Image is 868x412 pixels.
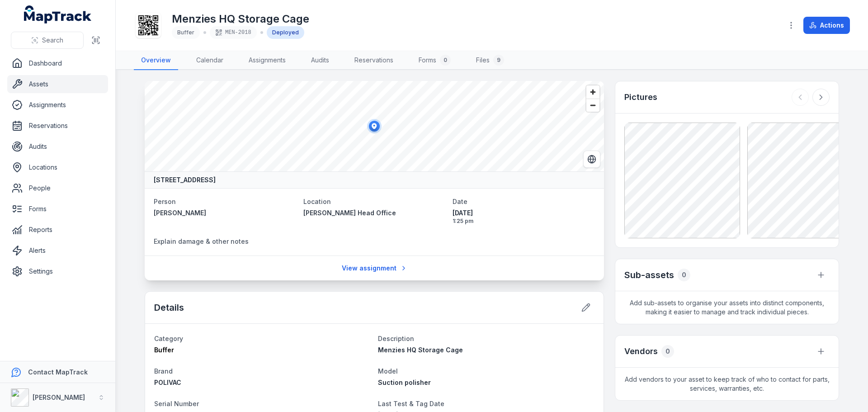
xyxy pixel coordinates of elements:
strong: Contact MapTrack [28,368,88,376]
a: Forms [7,200,108,218]
button: Actions [803,17,850,34]
a: Reservations [347,51,401,70]
div: 0 [440,55,451,66]
span: Location [303,198,331,205]
a: Dashboard [7,54,108,72]
span: Add vendors to your asset to keep track of who to contact for parts, services, warranties, etc. [615,368,839,400]
span: 1:25 pm [453,218,595,225]
a: View assignment [336,260,413,277]
div: 0 [678,269,690,281]
button: Zoom in [586,85,599,99]
a: MapTrack [24,5,92,24]
span: Add sub-assets to organise your assets into distinct components, making it easier to manage and t... [615,291,839,324]
span: Buffer [177,29,194,36]
a: Calendar [189,51,231,70]
a: [PERSON_NAME] [154,208,296,218]
button: Switch to Satellite View [583,151,600,168]
a: Forms0 [411,51,458,70]
time: 8/19/2025, 1:25:15 PM [453,208,595,225]
button: Zoom out [586,99,599,112]
h2: Details [154,301,184,314]
strong: [PERSON_NAME] [33,393,85,401]
canvas: Map [145,81,604,171]
h3: Vendors [624,345,658,358]
a: Files9 [469,51,511,70]
span: [DATE] [453,208,595,218]
div: 9 [493,55,504,66]
h1: Menzies HQ Storage Cage [172,12,309,26]
a: Reservations [7,117,108,135]
span: POLIVAC [154,379,181,386]
a: Audits [304,51,336,70]
a: Assignments [7,96,108,114]
span: Category [154,335,183,342]
span: Explain damage & other notes [154,237,249,245]
span: [PERSON_NAME] Head Office [303,209,396,217]
span: Buffer [154,346,174,354]
a: Settings [7,262,108,280]
a: Alerts [7,242,108,260]
a: People [7,179,108,197]
strong: [STREET_ADDRESS] [154,175,216,185]
div: 0 [661,345,674,358]
span: Last Test & Tag Date [378,400,444,407]
span: Model [378,367,398,375]
span: Search [42,36,63,45]
span: Serial Number [154,400,199,407]
span: Suction polisher [378,379,431,386]
span: Description [378,335,414,342]
h2: Sub-assets [624,269,674,281]
a: Audits [7,137,108,156]
a: Assignments [241,51,293,70]
h3: Pictures [624,91,657,104]
span: Date [453,198,467,205]
a: Locations [7,158,108,176]
div: Deployed [267,26,304,39]
a: Assets [7,75,108,93]
span: Brand [154,367,173,375]
div: MEN-2018 [210,26,257,39]
span: Menzies HQ Storage Cage [378,346,463,354]
a: Overview [134,51,178,70]
a: Reports [7,221,108,239]
span: Person [154,198,176,205]
a: [PERSON_NAME] Head Office [303,208,446,218]
button: Search [11,32,84,49]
